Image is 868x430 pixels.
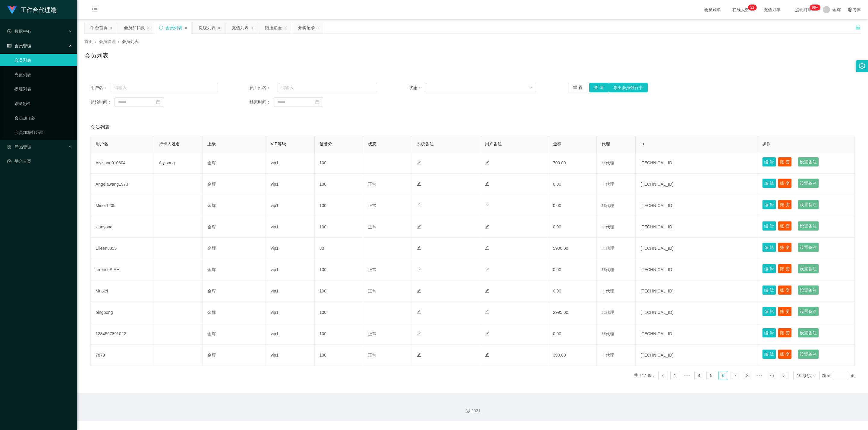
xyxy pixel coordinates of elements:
span: 正常 [368,182,376,187]
td: 0.00 [548,280,597,302]
span: 非代理 [602,203,614,208]
button: 账 变 [778,221,792,231]
i: 图标: edit [485,310,489,314]
span: 用户备注 [485,141,502,146]
i: 图标: menu-fold [84,0,105,20]
span: 信誉分 [319,141,332,146]
i: 图标: calendar [156,100,160,104]
td: 7878 [91,345,154,366]
a: 提现列表 [14,83,72,95]
span: 提现订单 [792,8,815,12]
i: 图标: close [217,26,221,30]
td: 0.00 [548,259,597,280]
i: 图标: right [782,374,785,378]
i: 图标: edit [417,246,421,250]
span: 金额 [553,141,561,146]
td: 金辉 [203,152,266,174]
span: 产品管理 [7,144,31,149]
td: vip1 [266,238,314,259]
button: 账 变 [778,328,792,338]
span: 员工姓名： [250,85,277,91]
li: 向后 5 页 [755,371,764,380]
sup: 12 [748,5,756,11]
a: 图标: dashboard平台首页 [7,155,72,167]
span: 非代理 [602,224,614,229]
i: 图标: edit [417,267,421,271]
td: [TECHNICAL_ID] [636,302,757,323]
span: 代理 [602,141,610,146]
i: 图标: global [848,8,852,12]
span: 正常 [368,267,376,272]
span: 结束时间： [250,99,274,105]
td: [TECHNICAL_ID] [636,216,757,238]
i: 图标: edit [485,331,489,336]
span: 起始时间： [90,99,115,105]
a: 充值列表 [14,69,72,81]
span: 在线人数 [729,8,752,12]
td: 100 [315,259,363,280]
td: 100 [315,323,363,345]
div: 赠送彩金 [265,22,282,33]
td: 100 [315,345,363,366]
td: vip1 [266,195,314,216]
span: 非代理 [602,160,614,165]
i: 图标: edit [417,203,421,207]
div: 会员列表 [165,22,182,33]
div: 提现列表 [199,22,215,33]
button: 编 辑 [762,221,776,231]
div: 2021 [82,408,863,414]
h1: 工作台代理端 [20,0,57,20]
td: 金辉 [203,259,266,280]
div: 平台首页 [91,22,108,33]
td: 100 [315,152,363,174]
span: / [95,39,96,44]
td: 金辉 [203,216,266,238]
button: 设置备注 [798,200,819,209]
i: 图标: edit [417,310,421,314]
a: 75 [767,371,776,380]
li: 共 747 条， [634,371,656,380]
button: 编 辑 [762,307,776,316]
button: 账 变 [778,285,792,295]
td: terenceSIAH [91,259,154,280]
td: 100 [315,195,363,216]
td: vip1 [266,302,314,323]
i: 图标: sync [159,26,163,30]
td: 0.00 [548,216,597,238]
span: / [118,39,119,44]
button: 编 辑 [762,178,776,188]
button: 编 辑 [762,243,776,252]
a: 7 [731,371,740,380]
i: 图标: edit [485,160,489,165]
span: 非代理 [602,331,614,336]
sup: 1027 [810,5,820,11]
i: 图标: calendar [315,100,319,104]
td: 1234567891022 [91,323,154,345]
span: 数据中心 [7,29,31,34]
td: 100 [315,302,363,323]
button: 账 变 [778,200,792,209]
li: 向前 5 页 [682,371,692,380]
div: 充值列表 [232,22,249,33]
div: 10 条/页 [797,371,812,380]
button: 设置备注 [798,285,819,295]
i: 图标: table [7,44,11,48]
td: 100 [315,216,363,238]
td: vip1 [266,323,314,345]
td: Eileen5855 [91,238,154,259]
input: 请输入 [278,83,377,92]
i: 图标: edit [485,224,489,229]
td: vip1 [266,259,314,280]
i: 图标: close [184,26,188,30]
i: 图标: edit [417,160,421,165]
td: [TECHNICAL_ID] [636,152,757,174]
span: 非代理 [602,353,614,357]
button: 导出会员银行卡 [609,83,648,92]
td: 5900.00 [548,238,597,259]
i: 图标: close [284,26,287,30]
li: 4 [694,371,704,380]
i: 图标: edit [485,182,489,186]
span: 会员管理 [7,43,31,48]
i: 图标: edit [485,353,489,357]
button: 编 辑 [762,349,776,359]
